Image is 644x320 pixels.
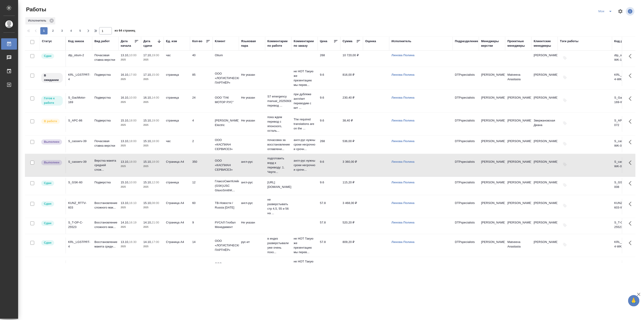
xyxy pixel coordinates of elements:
[49,27,57,34] button: 2
[143,53,152,57] p: 17.10,
[41,95,63,106] div: Исполнитель может приступить к работе
[143,205,161,210] p: 2025
[612,157,638,173] td: S_casserv-39-WK-012
[481,220,503,225] p: [PERSON_NAME]
[143,201,152,205] p: 15.10,
[68,160,90,164] div: S_casserv-39
[560,139,570,149] button: Добавить тэги
[531,178,558,194] td: [PERSON_NAME]
[239,260,265,276] td: рус-ит
[143,143,161,148] p: 2025
[68,73,90,82] div: KRL_LGSTPRT-4
[94,95,116,100] p: Подверстка
[392,119,415,122] a: Линова Полина
[41,139,63,145] div: Исполнитель завершил работу
[44,240,51,245] p: Сдан
[340,70,363,86] td: 816,00 ₽
[44,140,59,144] p: Выполнен
[318,260,340,276] td: 268
[41,118,63,124] div: Исполнитель выполняет работу
[152,221,159,224] p: 21:00
[239,199,265,214] td: англ-рус
[614,39,632,44] div: Код работы
[505,116,531,132] td: [PERSON_NAME]
[94,73,116,77] p: Подверстка
[94,39,110,44] div: Вид работ
[340,178,363,194] td: 115,20 ₽
[68,95,90,104] div: S_GacMotor-169
[531,70,558,86] td: [PERSON_NAME]
[560,53,570,63] button: Добавить тэги
[68,139,90,143] div: S_casserv-39
[77,29,84,33] span: 5
[41,201,63,207] div: Менеджер проверил работу исполнителя, передает ее на следующий этап
[453,218,479,234] td: DTPspecialists
[560,95,570,105] button: Добавить тэги
[453,116,479,132] td: DTPspecialists
[531,116,558,132] td: Звержановская Диана
[392,139,415,143] a: Линова Полина
[612,218,638,234] td: S_T-OP-C-25523-WK-011
[152,139,159,143] p: 18:00
[25,6,46,13] span: Работы
[505,178,531,194] td: [PERSON_NAME]
[121,73,129,76] p: 16.10,
[215,71,237,85] p: ООО «ЛОГИСТИЧЕСКИЙ ПАРТНЁР»
[164,70,190,86] td: страница
[152,119,159,122] p: 19:00
[94,158,116,172] p: Верстка макета средней слож...
[560,73,570,82] button: Добавить тэги
[190,238,213,253] td: 14
[25,17,55,24] div: Исполнитель
[239,218,265,234] td: Не указан
[294,69,315,87] p: не НОТ Такую же презентацию мы перев...
[453,70,479,86] td: DTPspecialists
[531,260,558,276] td: [PERSON_NAME]
[626,51,637,62] button: Здесь прячутся важные кнопки
[505,70,531,86] td: Matveeva Anastasia
[294,117,315,131] p: The required translations are on the ...
[121,100,139,104] p: 2025
[68,53,90,58] div: dtp_otium-2
[190,260,213,276] td: 1
[152,73,159,76] p: 15:00
[626,7,635,16] span: Посмотреть информацию
[152,96,159,99] p: 14:00
[267,180,289,189] p: [URL][DOMAIN_NAME]..
[239,157,265,173] td: англ-рус
[318,116,340,132] td: 9.6
[612,51,638,67] td: dtp_otium-2-WK-141
[192,39,202,44] div: Кол-во
[626,137,637,148] button: Здесь прячутся важные кнопки
[121,53,129,57] p: 13.10,
[481,139,503,143] p: [PERSON_NAME]
[534,39,555,48] div: Клиентские менеджеры
[267,236,289,255] p: в индиз разверстывали уже очень похо...
[392,240,415,244] a: Линова Полина
[94,240,116,249] p: Восстановление макета средн...
[267,138,289,151] p: почасовка за восстановление оглавлени...
[612,178,638,194] td: S_GSK-60-WK-008
[340,116,363,132] td: 38,40 ₽
[58,29,66,33] span: 3
[164,260,190,276] td: час
[560,39,579,44] div: Тэги работы
[28,18,48,23] p: Исполнитель
[94,53,116,62] p: Почасовая ставка верстки
[164,137,190,153] td: час
[455,39,478,44] div: Подразделение
[239,93,265,109] td: Не указан
[612,93,638,109] td: S_GacMotor-169-WK-021
[340,238,363,253] td: 809,20 ₽
[340,157,363,173] td: 3 360,00 ₽
[121,96,129,99] p: 16.10,
[121,77,139,82] p: 2025
[67,29,75,33] span: 4
[215,201,237,210] p: ТВ-Новости / Russia [DATE]
[365,39,376,44] div: Оценка
[215,53,237,58] p: Оtium
[143,185,161,189] p: 2025
[143,181,152,184] p: 15.10,
[318,218,340,234] td: 57.8
[164,238,190,253] td: Страница А4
